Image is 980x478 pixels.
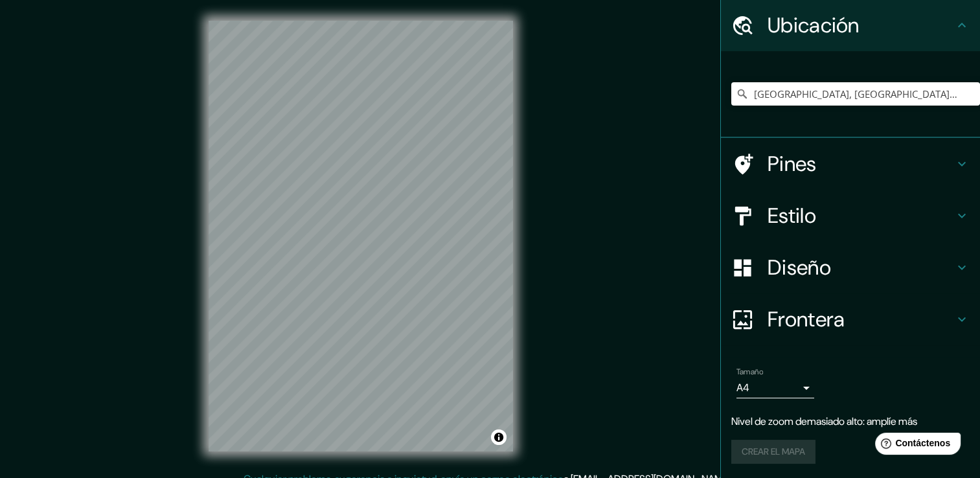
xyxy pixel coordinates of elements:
div: Frontera [721,293,980,345]
div: Diseño [721,242,980,293]
canvas: Mapa [209,21,513,451]
input: Elige tu ciudad o área [731,82,980,106]
h4: Estilo [768,203,954,229]
p: Nivel de zoom demasiado alto: amplíe más [731,414,970,429]
div: Pines [721,138,980,190]
h4: Ubicación [768,12,954,38]
h4: Frontera [768,306,954,332]
label: Tamaño [736,367,763,378]
h4: Pines [768,151,954,177]
h4: Diseño [768,255,954,280]
button: Alternar atribución [491,429,507,445]
iframe: Help widget launcher [865,427,966,464]
div: Estilo [721,190,980,242]
div: A4 [736,378,814,398]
